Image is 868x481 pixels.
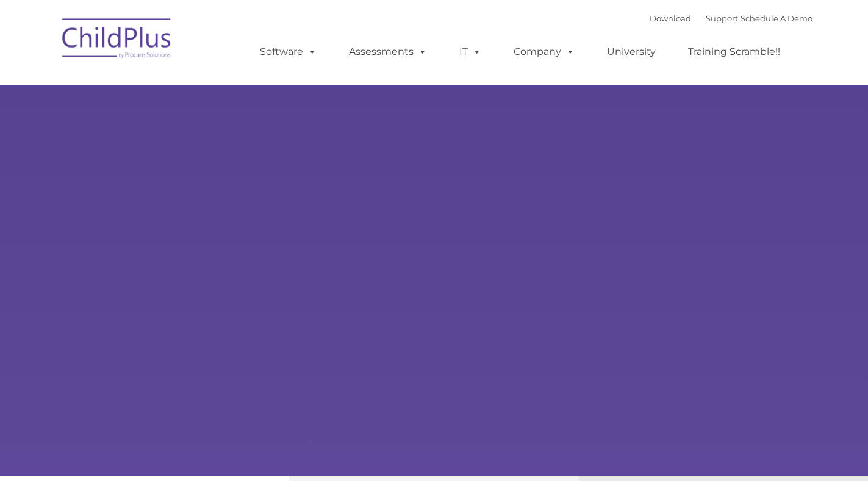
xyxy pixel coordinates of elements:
a: Training Scramble!! [676,40,792,64]
font: | [650,13,812,23]
a: Assessments [337,40,439,64]
a: Software [248,40,329,64]
img: ChildPlus by Procare Solutions [56,10,178,71]
a: University [595,40,668,64]
a: Download [650,13,691,23]
a: IT [447,40,493,64]
a: Schedule A Demo [741,13,812,23]
a: Company [501,40,587,64]
a: Support [706,13,738,23]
